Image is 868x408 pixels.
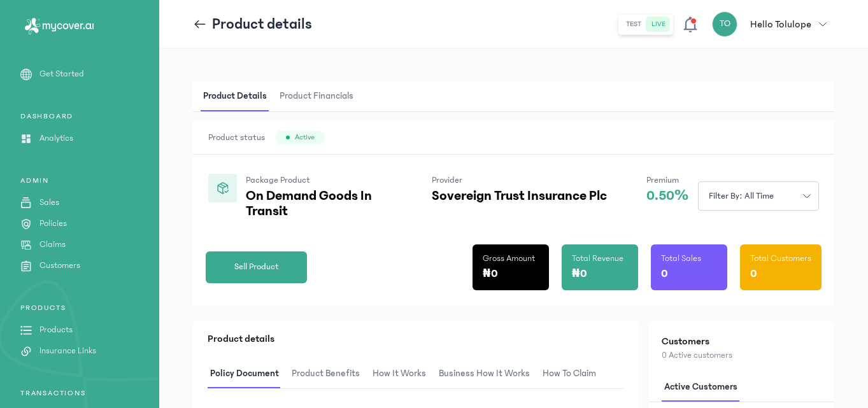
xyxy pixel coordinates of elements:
p: ₦0 [572,265,587,283]
p: 0 [661,265,668,283]
button: Sell Product [206,251,307,283]
p: Analytics [39,132,73,145]
button: Product Financials [277,81,364,111]
p: 0.50% [646,188,688,204]
span: Active customers [662,372,740,402]
span: Policy Document [208,359,281,389]
button: Policy Document [208,359,289,389]
button: test [621,17,646,32]
button: Product Details [201,81,277,111]
p: On Demand Goods In Transit [246,188,392,219]
span: Provider [432,175,462,185]
p: Hello Tolulope [750,17,811,32]
p: 0 [750,265,757,283]
p: Policies [39,217,67,230]
span: Product Benefits [289,359,362,389]
p: Total Sales [661,252,701,265]
p: Gross Amount [483,252,535,265]
h2: Customers [662,334,822,349]
p: Total Customers [750,252,811,265]
p: 0 Active customers [662,349,822,362]
p: Claims [39,238,66,251]
p: Get Started [39,67,84,81]
span: Active [295,132,315,143]
span: Product status [208,131,265,144]
span: Package Product [246,175,310,185]
span: How to claim [540,359,599,389]
span: Business How It Works [436,359,532,389]
button: Filter by: all time [698,181,819,211]
p: Products [39,323,73,337]
p: Product details [208,331,624,346]
span: Product Financials [277,81,356,111]
button: TOHello Tolulope [712,11,834,37]
p: Total Revenue [572,252,623,265]
button: How It Works [370,359,436,389]
span: Product Details [201,81,269,111]
p: Insurance Links [39,344,96,358]
button: How to claim [540,359,606,389]
p: Sales [39,196,59,209]
div: TO [712,11,737,37]
span: How It Works [370,359,429,389]
span: Premium [646,175,679,185]
button: live [646,17,671,32]
button: Active customers [662,372,748,402]
p: ₦0 [483,265,498,283]
span: Sell Product [234,260,279,274]
span: Filter by: all time [701,190,781,203]
button: Business How It Works [436,359,540,389]
button: Product Benefits [289,359,370,389]
p: Product details [212,14,312,34]
p: Sovereign Trust Insurance Plc [432,188,607,204]
p: Customers [39,259,80,272]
